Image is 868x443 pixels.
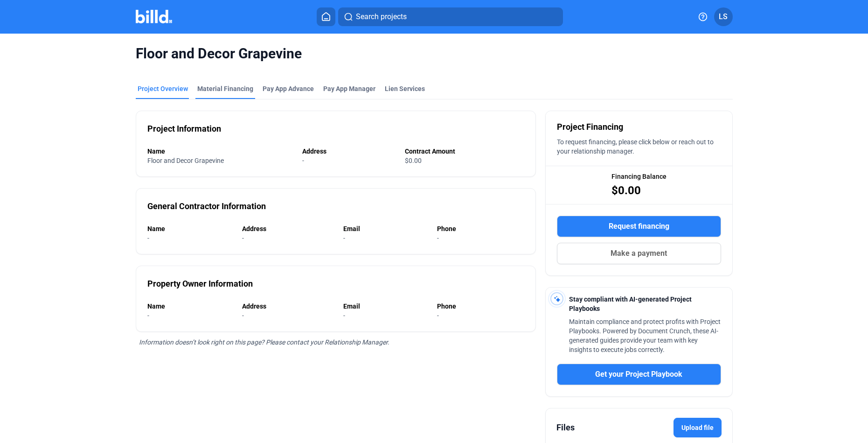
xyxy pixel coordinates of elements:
[302,147,396,156] div: Address
[719,11,728,22] span: LS
[557,120,623,134] span: Project Financing
[569,318,721,353] span: Maintain compliance and protect profits with Project Playbooks. Powered by Document Crunch, these...
[147,147,293,156] div: Name
[356,11,407,22] span: Search projects
[557,243,721,264] button: Make a payment
[557,138,714,155] span: To request financing, please click below or reach out to your relationship manager.
[147,312,149,319] span: -
[138,84,188,93] div: Project Overview
[437,224,524,233] div: Phone
[569,295,692,312] span: Stay compliant with AI-generated Project Playbooks
[136,10,173,23] img: Billd Company Logo
[557,216,721,237] button: Request financing
[343,302,428,311] div: Email
[242,302,334,311] div: Address
[147,277,253,290] div: Property Owner Information
[611,172,667,181] span: Financing Balance
[611,248,667,259] span: Make a payment
[611,183,641,198] span: $0.00
[437,312,439,319] span: -
[147,157,224,164] span: Floor and Decor Grapevine
[197,84,253,93] div: Material Financing
[405,157,422,164] span: $0.00
[437,302,524,311] div: Phone
[557,364,721,385] button: Get your Project Playbook
[338,7,563,26] button: Search projects
[136,45,733,63] span: Floor and Decor Grapevine
[343,224,428,233] div: Email
[147,302,233,311] div: Name
[147,224,233,233] div: Name
[595,369,682,380] span: Get your Project Playbook
[323,84,375,93] span: Pay App Manager
[556,421,575,434] div: Files
[147,122,221,135] div: Project Information
[437,234,439,242] span: -
[139,338,389,346] span: Information doesn’t look right on this page? Please contact your Relationship Manager.
[609,221,669,232] span: Request financing
[302,157,304,164] span: -
[242,312,244,319] span: -
[242,234,244,242] span: -
[405,147,524,156] div: Contract Amount
[714,7,733,26] button: LS
[674,418,722,437] label: Upload file
[343,234,345,242] span: -
[147,200,266,213] div: General Contractor Information
[147,234,149,242] span: -
[263,84,314,93] div: Pay App Advance
[343,312,345,319] span: -
[242,224,334,233] div: Address
[385,84,425,93] div: Lien Services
